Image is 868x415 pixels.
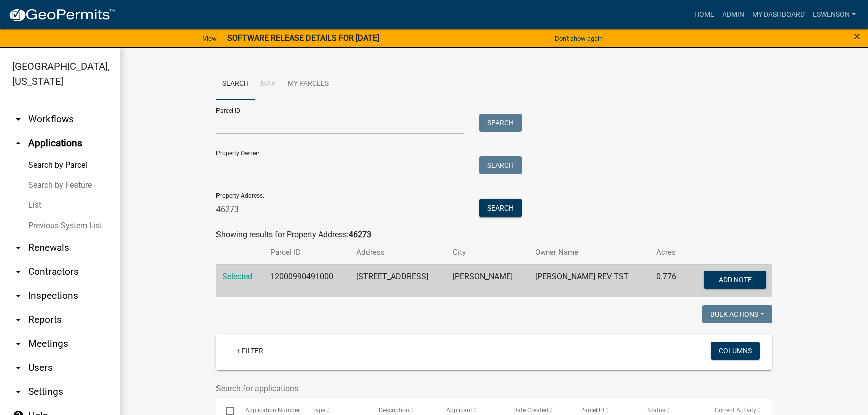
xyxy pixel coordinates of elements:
[12,113,24,125] i: arrow_drop_down
[12,338,24,350] i: arrow_drop_down
[711,342,760,360] button: Columns
[12,386,24,398] i: arrow_drop_down
[199,30,221,47] a: View
[216,229,772,241] div: Showing results for Property Address:
[12,314,24,326] i: arrow_drop_down
[650,241,687,264] th: Acres
[718,275,751,283] span: Add Note
[12,242,24,254] i: arrow_drop_down
[718,5,748,24] a: Admin
[264,241,350,264] th: Parcel ID
[216,68,255,100] a: Search
[529,264,650,297] td: [PERSON_NAME] REV TST
[447,264,529,297] td: [PERSON_NAME]
[446,407,472,414] span: Applicant
[12,362,24,374] i: arrow_drop_down
[479,114,522,132] button: Search
[350,264,447,297] td: [STREET_ADDRESS]
[479,199,522,217] button: Search
[748,5,809,24] a: My Dashboard
[216,378,677,399] input: Search for applications
[222,272,252,281] a: Selected
[854,29,860,43] span: ×
[264,264,350,297] td: 12000990491000
[282,68,335,100] a: My Parcels
[12,137,24,149] i: arrow_drop_up
[312,407,325,414] span: Type
[350,241,447,264] th: Address
[715,407,756,414] span: Current Activity
[227,33,379,43] strong: SOFTWARE RELEASE DETAILS FOR [DATE]
[580,407,604,414] span: Parcel ID
[690,5,718,24] a: Home
[447,241,529,264] th: City
[228,342,271,360] a: + Filter
[702,305,772,323] button: Bulk Actions
[513,407,548,414] span: Date Created
[245,407,300,414] span: Application Number
[479,156,522,174] button: Search
[551,30,607,47] button: Don't show again
[349,230,371,239] strong: 46273
[647,407,665,414] span: Status
[529,241,650,264] th: Owner Name
[704,271,766,289] button: Add Note
[809,5,860,24] a: eswenson
[379,407,409,414] span: Description
[854,30,860,42] button: Close
[12,266,24,278] i: arrow_drop_down
[12,290,24,302] i: arrow_drop_down
[650,264,687,297] td: 0.776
